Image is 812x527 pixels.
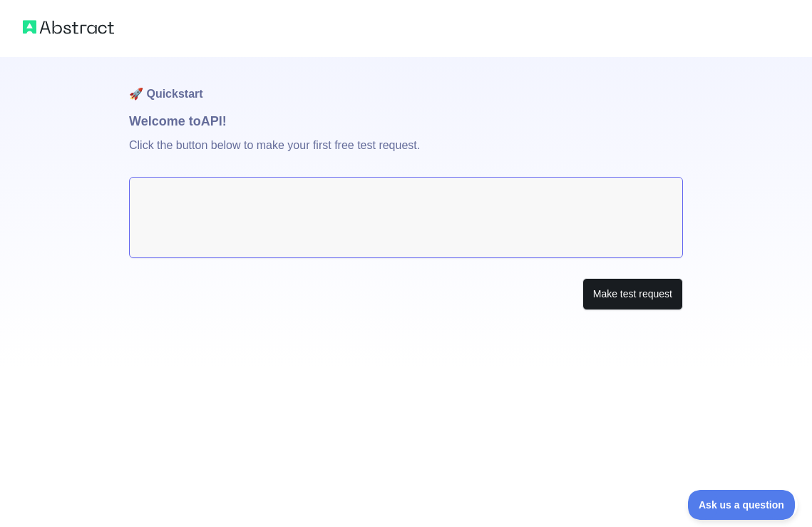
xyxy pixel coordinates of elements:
[582,278,683,310] button: Make test request
[23,17,114,37] img: Abstract logo
[129,131,683,177] p: Click the button below to make your first free test request.
[129,57,683,111] h1: 🚀 Quickstart
[129,111,683,131] h1: Welcome to API!
[688,490,798,520] iframe: Toggle Customer Support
